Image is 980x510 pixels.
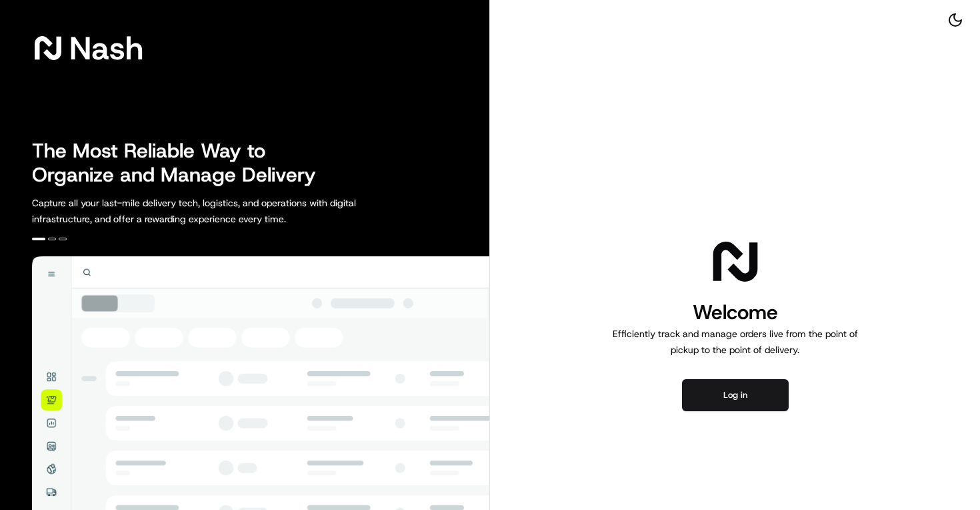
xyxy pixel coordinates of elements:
h1: Welcome [607,299,863,326]
span: Nash [69,35,143,61]
p: Capture all your last-mile delivery tech, logistics, and operations with digital infrastructure, ... [32,195,416,227]
p: Efficiently track and manage orders live from the point of pickup to the point of delivery. [607,326,863,358]
h2: The Most Reliable Way to Organize and Manage Delivery [32,139,331,187]
button: Log in [682,379,789,411]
